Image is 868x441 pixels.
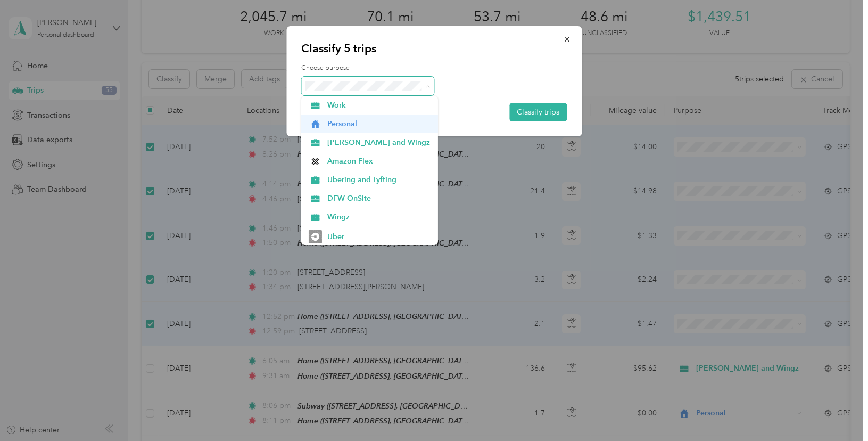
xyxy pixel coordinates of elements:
span: [PERSON_NAME] and Wingz [328,137,431,148]
span: Ubering and Lyfting [328,174,431,185]
span: Amazon Flex [328,156,431,167]
span: Uber [328,231,431,242]
span: Work [328,100,431,111]
button: Classify trips [509,103,567,121]
iframe: Everlance-gr Chat Button Frame [808,381,868,441]
p: Classify 5 trips [301,41,567,56]
span: Personal [328,118,431,129]
label: Choose purpose [301,63,567,73]
img: Legacy Icon [Uber] [309,230,322,243]
span: Wingz [328,211,431,223]
span: DFW OnSite [328,193,431,204]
